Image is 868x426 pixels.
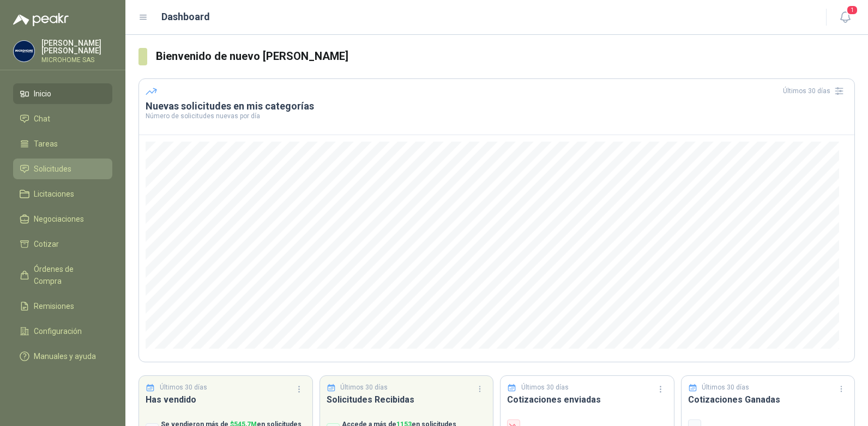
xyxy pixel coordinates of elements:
[14,41,34,62] img: Company Logo
[146,100,848,113] h3: Nuevas solicitudes en mis categorías
[13,321,112,342] a: Configuración
[13,346,112,367] a: Manuales y ayuda
[783,82,848,100] div: Últimos 30 días
[34,213,84,225] span: Negociaciones
[13,108,112,129] a: Chat
[340,382,388,393] p: Últimos 30 días
[34,163,71,175] span: Solicitudes
[13,133,112,154] a: Tareas
[13,234,112,254] a: Cotizar
[160,382,207,393] p: Últimos 30 días
[146,113,848,119] p: Número de solicitudes nuevas por día
[13,13,69,26] img: Logo peakr
[41,39,112,54] p: [PERSON_NAME] [PERSON_NAME]
[41,57,112,63] p: MICROHOME SAS
[507,393,667,406] h3: Cotizaciones enviadas
[13,209,112,229] a: Negociaciones
[146,393,306,406] h3: Has vendido
[34,238,59,250] span: Cotizar
[34,263,102,287] span: Órdenes de Compra
[835,8,855,27] button: 1
[13,259,112,291] a: Órdenes de Compra
[327,393,487,406] h3: Solicitudes Recibidas
[688,393,848,406] h3: Cotizaciones Ganadas
[702,382,749,393] p: Últimos 30 días
[156,48,855,65] h3: Bienvenido de nuevo [PERSON_NAME]
[13,296,112,317] a: Remisiones
[521,382,569,393] p: Últimos 30 días
[13,83,112,104] a: Inicio
[34,88,51,100] span: Inicio
[34,138,58,150] span: Tareas
[34,325,82,337] span: Configuración
[13,184,112,204] a: Licitaciones
[34,188,74,200] span: Licitaciones
[13,159,112,179] a: Solicitudes
[161,9,210,25] h1: Dashboard
[34,113,50,125] span: Chat
[34,350,96,362] span: Manuales y ayuda
[34,300,74,312] span: Remisiones
[846,5,858,15] span: 1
